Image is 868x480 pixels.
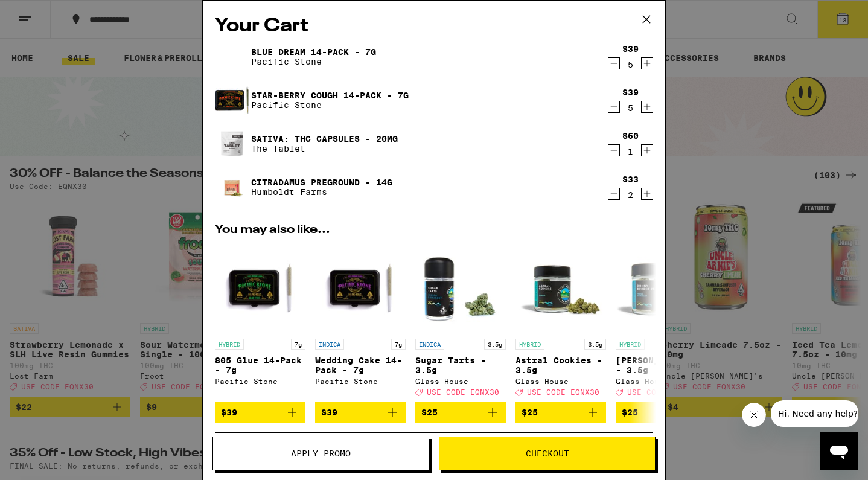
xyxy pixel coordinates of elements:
[439,437,656,470] button: Checkout
[820,432,858,470] iframe: Button to launch messaging window
[616,339,645,350] p: HYBRID
[622,103,639,113] div: 5
[215,13,653,40] h2: Your Cart
[484,339,506,350] p: 3.5g
[522,408,538,417] span: $25
[415,242,506,333] img: Glass House - Sugar Tarts - 3.5g
[616,242,706,333] img: Glass House - Donny Burger #5 - 3.5g
[321,408,337,417] span: $39
[215,170,249,204] img: Citradamus Preground - 14g
[251,134,398,144] a: SATIVA: THC Capsules - 20mg
[215,242,305,333] img: Pacific Stone - 805 Glue 14-Pack - 7g
[315,242,406,402] a: Open page for Wedding Cake 14-Pack - 7g from Pacific Stone
[515,242,606,333] img: Glass House - Astral Cookies - 3.5g
[622,147,639,156] div: 1
[251,100,409,110] p: Pacific Stone
[584,339,606,350] p: 3.5g
[315,402,406,423] button: Add to bag
[251,91,409,100] a: Star-berry Cough 14-Pack - 7g
[212,437,429,470] button: Apply Promo
[415,339,444,350] p: INDICA
[215,83,249,117] img: Star-berry Cough 14-Pack - 7g
[641,57,653,69] button: Increment
[641,144,653,156] button: Increment
[616,377,706,385] div: Glass House
[291,339,305,350] p: 7g
[608,188,620,200] button: Decrement
[515,377,606,385] div: Glass House
[622,190,639,200] div: 2
[616,402,706,423] button: Add to bag
[622,408,638,417] span: $25
[215,224,653,236] h2: You may also like...
[515,402,606,423] button: Add to bag
[622,44,639,54] div: $39
[251,178,392,187] a: Citradamus Preground - 14g
[251,144,398,153] p: The Tablet
[616,242,706,402] a: Open page for Donny Burger #5 - 3.5g from Glass House
[641,188,653,200] button: Increment
[427,388,499,396] span: USE CODE EQNX30
[315,356,406,375] p: Wedding Cake 14-Pack - 7g
[315,339,344,350] p: INDICA
[627,388,700,396] span: USE CODE EQNX30
[215,40,249,74] img: Blue Dream 14-Pack - 7g
[622,131,639,141] div: $60
[622,88,639,97] div: $39
[771,400,858,427] iframe: Message from company
[215,127,249,161] img: SATIVA: THC Capsules - 20mg
[215,402,305,423] button: Add to bag
[291,449,351,458] span: Apply Promo
[315,377,406,385] div: Pacific Stone
[415,377,506,385] div: Glass House
[742,403,766,427] iframe: Close message
[622,60,639,69] div: 5
[415,242,506,402] a: Open page for Sugar Tarts - 3.5g from Glass House
[415,402,506,423] button: Add to bag
[221,408,237,417] span: $39
[515,356,606,375] p: Astral Cookies - 3.5g
[215,377,305,385] div: Pacific Stone
[608,57,620,69] button: Decrement
[526,449,569,458] span: Checkout
[415,356,506,375] p: Sugar Tarts - 3.5g
[641,101,653,113] button: Increment
[215,356,305,375] p: 805 Glue 14-Pack - 7g
[251,47,376,57] a: Blue Dream 14-Pack - 7g
[251,187,392,197] p: Humboldt Farms
[515,339,544,350] p: HYBRID
[622,174,639,184] div: $33
[315,242,406,333] img: Pacific Stone - Wedding Cake 14-Pack - 7g
[421,408,438,417] span: $25
[527,388,599,396] span: USE CODE EQNX30
[608,144,620,156] button: Decrement
[215,242,305,402] a: Open page for 805 Glue 14-Pack - 7g from Pacific Stone
[251,57,376,66] p: Pacific Stone
[391,339,406,350] p: 7g
[616,356,706,375] p: [PERSON_NAME] #5 - 3.5g
[515,242,606,402] a: Open page for Astral Cookies - 3.5g from Glass House
[608,101,620,113] button: Decrement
